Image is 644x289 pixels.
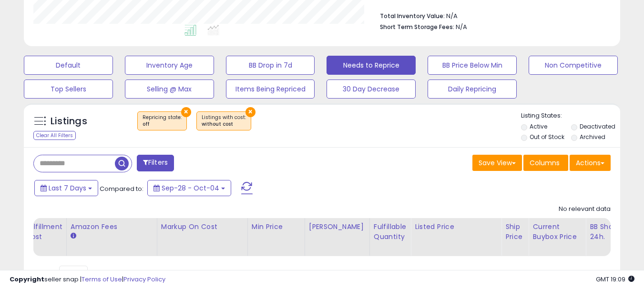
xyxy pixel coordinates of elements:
img: website_grey.svg [15,25,23,32]
span: Repricing state : [143,114,182,128]
div: Keywords by Traffic [105,56,161,62]
span: 2025-10-12 19:09 GMT [596,275,634,284]
button: Daily Repricing [428,80,517,99]
img: logo_orange.svg [15,15,23,23]
span: Last 7 Days [49,183,86,193]
b: Total Inventory Value: [380,12,445,20]
div: Ship Price [505,222,524,242]
button: Top Sellers [24,80,113,99]
div: No relevant data [559,205,611,214]
button: Sep-28 - Oct-04 [147,180,231,196]
h5: Listings [51,115,87,128]
button: Default [24,56,113,75]
b: Short Term Storage Fees: [380,23,454,31]
button: BB Price Below Min [428,56,517,75]
button: Last 7 Days [34,180,98,196]
span: Listings with cost : [202,114,246,128]
div: BB Share 24h. [590,222,624,242]
span: Compared to: [100,184,143,193]
button: × [245,107,256,117]
div: without cost [202,121,246,128]
li: N/A [380,10,603,21]
label: Deactivated [580,122,615,130]
a: Terms of Use [82,275,122,284]
button: Filters [137,155,174,171]
div: Markup on Cost [161,222,244,232]
p: Listing States: [521,111,620,120]
div: off [143,121,182,128]
button: Selling @ Max [125,80,214,99]
button: Non Competitive [529,56,618,75]
span: Columns [530,158,560,168]
button: Actions [570,155,611,171]
th: The percentage added to the cost of goods (COGS) that forms the calculator for Min & Max prices. [157,218,247,256]
div: Amazon Fees [71,222,153,232]
button: Save View [472,155,522,171]
button: BB Drop in 7d [226,56,315,75]
a: Privacy Policy [123,275,165,284]
label: Archived [580,133,605,141]
button: Needs to Reprice [327,56,416,75]
button: × [181,107,191,117]
button: 30 Day Decrease [327,80,416,99]
div: seller snap | | [10,275,165,284]
button: Columns [523,155,568,171]
div: Current Buybox Price [532,222,582,242]
button: Inventory Age [125,56,214,75]
div: [PERSON_NAME] [309,222,366,232]
img: tab_keywords_by_traffic_grey.svg [95,55,102,63]
div: v 4.0.25 [27,15,47,23]
img: tab_domain_overview_orange.svg [26,55,33,63]
span: Show: entries [41,269,109,278]
div: Min Price [252,222,301,232]
span: Sep-28 - Oct-04 [162,183,219,193]
label: Out of Stock [530,133,564,141]
label: Active [530,122,547,130]
div: Fulfillable Quantity [374,222,407,242]
strong: Copyright [10,275,44,284]
div: Fulfillment Cost [26,222,62,242]
div: Listed Price [415,222,497,232]
div: Domain: [DOMAIN_NAME] [25,25,105,32]
small: Amazon Fees. [71,232,76,240]
div: Domain Overview [36,56,85,62]
span: N/A [456,22,467,31]
button: Items Being Repriced [226,80,315,99]
div: Clear All Filters [33,131,76,140]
